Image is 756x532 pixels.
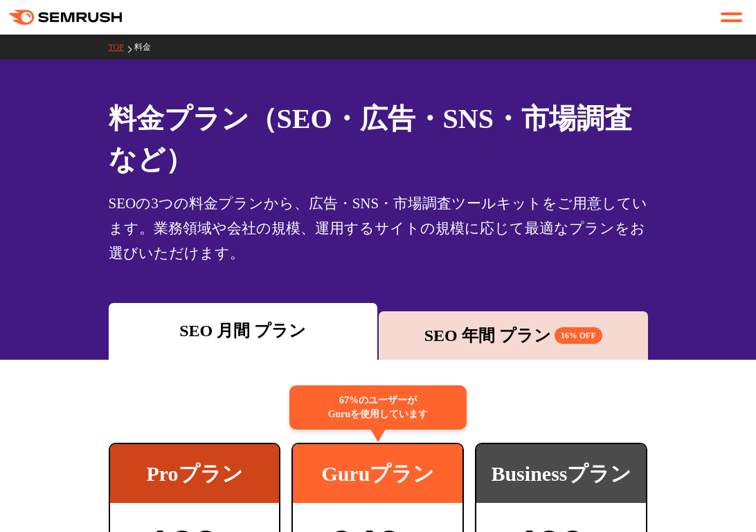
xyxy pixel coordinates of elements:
h1: 料金プラン（SEO・広告・SNS・市場調査 など） [109,98,648,180]
div: Businessプラン [476,444,646,503]
div: Proプラン [110,444,280,503]
div: SEO 年間 プラン [386,323,641,348]
div: SEOの3つの料金プランから、広告・SNS・市場調査ツールキットをご用意しています。業務領域や会社の規模、運用するサイトの規模に応じて最適なプランをお選びいただけます。 [109,191,648,266]
div: Guruプラン [293,444,462,503]
div: 67%のユーザーが Guruを使用しています [289,385,467,430]
a: 料金 [134,42,161,52]
div: SEO 月間 プラン [116,318,371,343]
span: 16% OFF [555,327,602,344]
a: TOP [109,42,134,52]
